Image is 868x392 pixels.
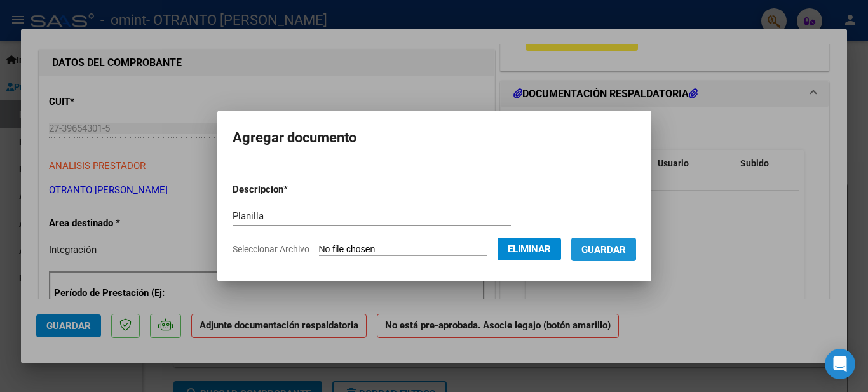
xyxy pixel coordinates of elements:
[581,244,626,255] span: Guardar
[571,238,636,261] button: Guardar
[825,349,855,379] div: Open Intercom Messenger
[233,126,636,150] h2: Agregar documento
[498,238,561,260] button: Eliminar
[233,182,354,197] p: Descripcion
[233,244,309,254] span: Seleccionar Archivo
[508,243,551,255] span: Eliminar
